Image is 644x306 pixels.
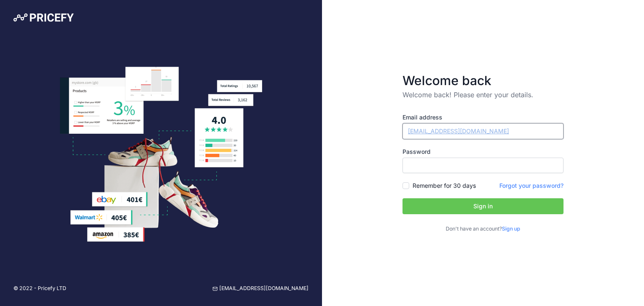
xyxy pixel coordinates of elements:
[499,182,563,189] a: Forgot your password?
[402,148,563,156] label: Password
[402,225,563,233] p: Don't have an account?
[13,285,66,293] p: © 2022 - Pricefy LTD
[402,123,563,139] input: Enter your email
[13,13,74,22] img: Pricefy
[402,73,563,88] h3: Welcome back
[402,198,563,214] button: Sign in
[502,226,520,232] a: Sign up
[402,90,563,100] p: Welcome back! Please enter your details.
[413,182,476,190] label: Remember for 30 days
[213,285,309,293] a: [EMAIL_ADDRESS][DOMAIN_NAME]
[402,113,563,122] label: Email address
